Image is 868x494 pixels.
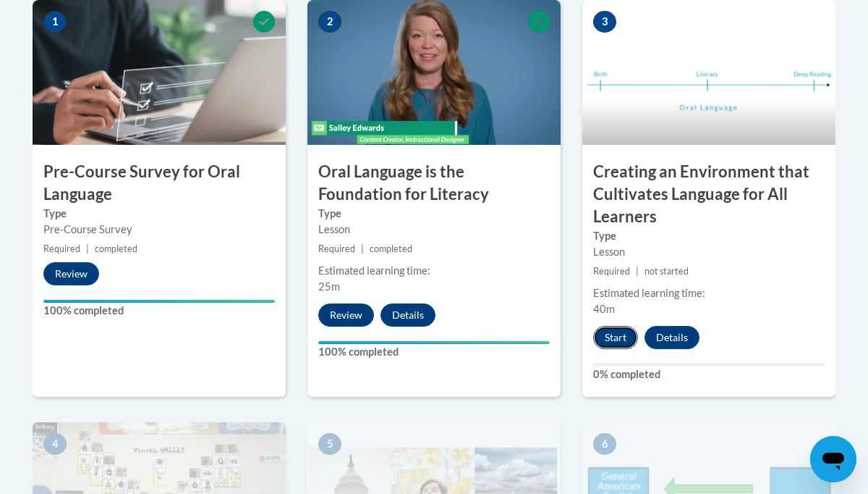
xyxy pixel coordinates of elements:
span: 4 [43,433,67,455]
span: 6 [593,433,616,455]
span: 1 [43,11,67,33]
div: Your progress [318,341,550,344]
label: 100% completed [43,303,275,319]
span: 3 [593,11,616,33]
span: 5 [318,433,341,455]
button: Details [644,326,699,349]
span: 40m [593,303,615,315]
iframe: Button to launch messaging window [810,436,856,482]
h3: Creating an Environment that Cultivates Language for All Learners [582,161,835,227]
button: Review [318,303,374,327]
label: Type [318,206,550,222]
span: | [636,266,639,277]
div: Lesson [593,244,825,260]
h3: Oral Language is the Foundation for Literacy [307,161,561,206]
div: Pre-Course Survey [43,222,275,238]
span: | [86,243,89,254]
span: Required [43,243,80,254]
label: 100% completed [318,344,550,360]
span: not started [644,266,689,277]
div: Estimated learning time: [318,263,550,279]
div: Lesson [318,222,550,238]
span: 2 [318,11,341,33]
button: Start [593,326,638,349]
span: completed [95,243,137,254]
div: Estimated learning time: [593,285,825,301]
span: | [361,243,364,254]
label: Type [43,206,275,222]
button: Details [380,303,435,327]
label: 0% completed [593,367,825,382]
span: 25m [318,280,340,293]
label: Type [593,228,825,244]
span: Required [318,243,355,254]
div: Your progress [43,300,275,303]
h3: Pre-Course Survey for Oral Language [33,161,286,206]
span: completed [370,243,412,254]
button: Review [43,262,99,285]
span: Required [593,266,630,277]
